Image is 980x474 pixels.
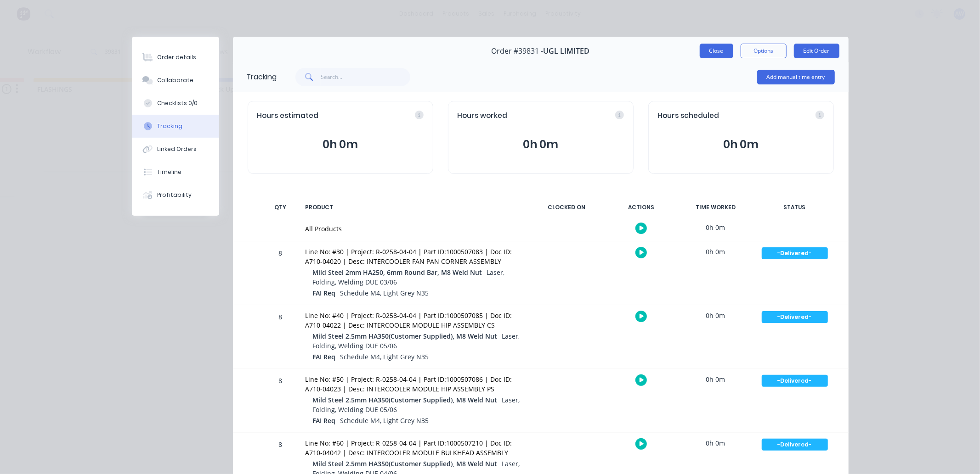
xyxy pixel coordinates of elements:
[756,198,834,217] div: STATUS
[681,305,750,326] div: 0h 0m
[300,198,527,217] div: PRODUCT
[313,459,498,468] span: Mild Steel 2.5mm HA350(Customer Supplied), M8 Weld Nut
[340,289,429,297] span: Schedule M4, Light Grey N35
[132,184,219,206] button: Profitability
[313,395,498,405] span: Mild Steel 2.5mm HA350(Customer Supplied), M8 Weld Nut
[761,311,828,323] button: -Delivered-
[157,99,198,107] div: Checklists 0/0
[321,68,410,86] input: Search...
[132,69,219,92] button: Collaborate
[681,241,750,262] div: 0h 0m
[267,243,295,305] div: 8
[157,191,192,199] div: Profitability
[306,247,521,266] div: Line No: #30 | Project: R-0258-04-04 | Part ID:1000507083 | Doc ID: A710-04020 | Desc: INTERCOOLE...
[313,268,505,286] span: Laser, Folding, Welding DUE 03/06
[762,247,828,259] div: -Delivered-
[313,331,498,341] span: Mild Steel 2.5mm HA350(Customer Supplied), M8 Weld Nut
[741,44,787,58] button: Options
[761,247,828,260] button: -Delivered-
[257,111,319,121] span: Hours estimated
[306,438,521,457] div: Line No: #60 | Project: R-0258-04-04 | Part ID:1000507210 | Doc ID: A710-04042 | Desc: INTERCOOLE...
[157,168,181,176] div: Timeline
[157,53,196,61] div: Order details
[757,70,835,84] button: Add manual time entry
[340,416,429,425] span: Schedule M4, Light Grey N35
[761,438,828,451] button: -Delivered-
[761,374,828,387] button: -Delivered-
[157,122,182,130] div: Tracking
[313,416,336,425] span: FAI Req
[157,145,197,153] div: Linked Orders
[247,72,277,83] div: Tracking
[132,138,219,161] button: Linked Orders
[306,224,521,234] div: All Products
[762,439,828,451] div: -Delivered-
[257,136,424,153] button: 0h 0m
[681,369,750,390] div: 0h 0m
[306,311,521,330] div: Line No: #40 | Project: R-0258-04-04 | Part ID:1000507085 | Doc ID: A710-04022 | Desc: INTERCOOLE...
[132,46,219,69] button: Order details
[700,44,733,58] button: Close
[267,370,295,432] div: 8
[658,111,719,121] span: Hours scheduled
[607,198,676,217] div: ACTIONS
[132,161,219,184] button: Timeline
[267,307,295,368] div: 8
[157,76,193,84] div: Collaborate
[313,288,336,298] span: FAI Req
[313,352,336,362] span: FAI Req
[458,111,508,121] span: Hours worked
[762,375,828,387] div: -Delivered-
[544,47,590,56] span: UGL LIMITED
[681,198,750,217] div: TIME WORKED
[267,198,295,217] div: QTY
[762,311,828,323] div: -Delivered-
[132,115,219,138] button: Tracking
[313,268,482,277] span: Mild Steel 2mm HA250, 6mm Round Bar, M8 Weld Nut
[458,136,624,153] button: 0h 0m
[658,136,824,153] button: 0h 0m
[306,374,521,394] div: Line No: #50 | Project: R-0258-04-04 | Part ID:1000507086 | Doc ID: A710-04023 | Desc: INTERCOOLE...
[681,433,750,453] div: 0h 0m
[340,352,429,361] span: Schedule M4, Light Grey N35
[492,47,544,56] span: Order #39831 -
[313,332,520,350] span: Laser, Folding, Welding DUE 05/06
[313,396,520,414] span: Laser, Folding, Welding DUE 05/06
[132,92,219,115] button: Checklists 0/0
[532,198,601,217] div: CLOCKED ON
[681,217,750,238] div: 0h 0m
[794,44,839,58] button: Edit Order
